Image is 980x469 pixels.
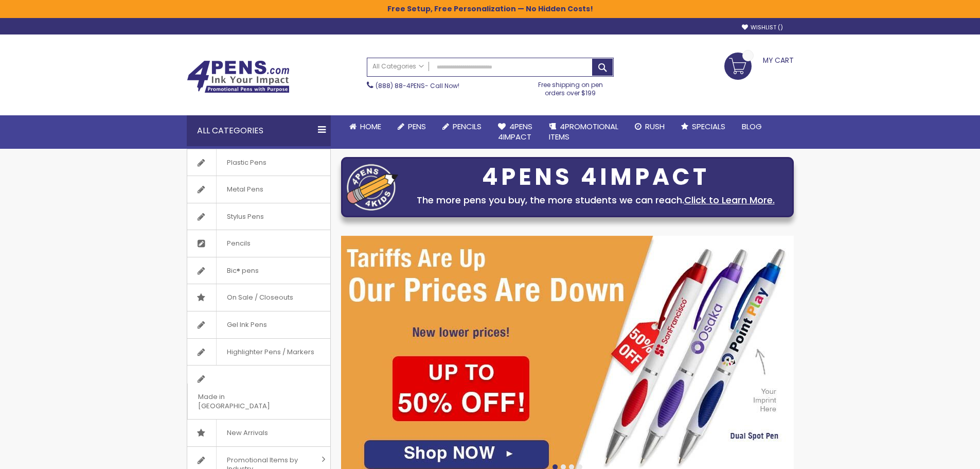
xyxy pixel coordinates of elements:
a: Rush [627,115,673,138]
div: 4PENS 4IMPACT [403,166,788,188]
span: Pencils [216,230,261,257]
div: The more pens you buy, the more students we can reach. [403,193,788,207]
span: New Arrivals [216,420,278,446]
span: 4PROMOTIONAL ITEMS [549,121,618,142]
span: Bic® pens [216,257,269,284]
a: Plastic Pens [187,149,330,176]
span: Blog [742,121,762,132]
a: (888) 88-4PENS [376,81,425,90]
a: New Arrivals [187,420,330,446]
a: Specials [673,115,734,138]
img: four_pen_logo.png [347,164,398,211]
a: Home [341,115,389,138]
span: Made in [GEOGRAPHIC_DATA] [187,384,305,419]
span: Plastic Pens [216,149,277,176]
div: Free shipping on pen orders over $199 [527,77,614,97]
a: Click to Learn More. [684,194,775,206]
span: - Call Now! [376,81,459,90]
span: Home [360,121,381,132]
a: Pens [389,115,434,138]
a: Blog [734,115,770,138]
span: All Categories [372,62,424,71]
a: Pencils [434,115,490,138]
a: On Sale / Closeouts [187,284,330,311]
span: Rush [645,121,665,132]
a: Gel Ink Pens [187,311,330,338]
span: Specials [692,121,725,132]
a: Highlighter Pens / Markers [187,339,330,366]
span: Stylus Pens [216,203,274,230]
span: Metal Pens [216,176,274,203]
a: 4PROMOTIONALITEMS [541,115,627,149]
span: Pens [408,121,426,132]
a: All Categories [367,58,429,75]
img: 4Pens Custom Pens and Promotional Products [187,60,290,93]
a: Bic® pens [187,257,330,284]
div: All Categories [187,115,331,146]
span: Pencils [453,121,482,132]
a: Pencils [187,230,330,257]
a: 4Pens4impact [490,115,541,149]
span: Gel Ink Pens [216,311,277,338]
a: Metal Pens [187,176,330,203]
a: Wishlist [742,24,783,31]
span: 4Pens 4impact [498,121,532,142]
a: Stylus Pens [187,203,330,230]
span: On Sale / Closeouts [216,284,304,311]
a: Made in [GEOGRAPHIC_DATA] [187,366,330,419]
span: Highlighter Pens / Markers [216,339,325,366]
